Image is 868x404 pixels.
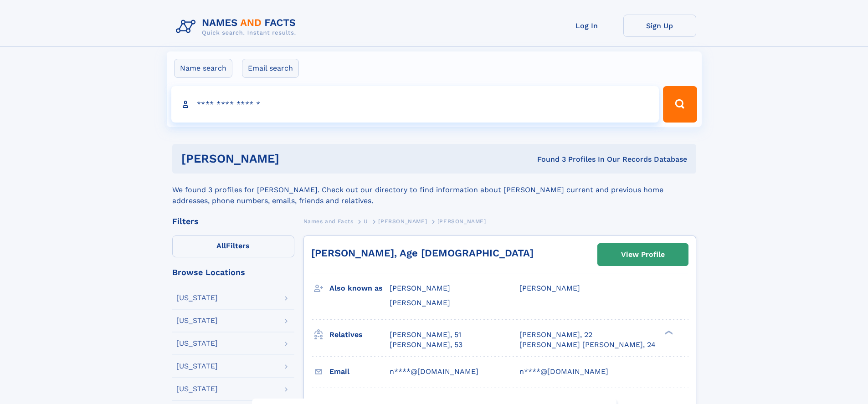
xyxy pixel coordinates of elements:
span: [PERSON_NAME] [378,218,427,225]
div: [US_STATE] [176,385,218,393]
div: [US_STATE] [176,317,218,324]
button: Search Button [663,86,697,123]
div: Found 3 Profiles In Our Records Database [408,154,687,164]
a: [PERSON_NAME], 53 [390,340,462,350]
span: [PERSON_NAME] [390,284,450,292]
div: View Profile [621,244,665,265]
div: Browse Locations [172,268,294,276]
div: We found 3 profiles for [PERSON_NAME]. Check out our directory to find information about [PERSON_... [172,174,696,206]
a: [PERSON_NAME], 22 [519,330,592,340]
h3: Relatives [329,327,390,343]
div: [US_STATE] [176,340,218,347]
input: search input [171,86,659,123]
a: [PERSON_NAME] [PERSON_NAME], 24 [519,340,656,350]
div: [US_STATE] [176,294,218,302]
h3: Email [329,364,390,379]
div: Filters [172,217,294,225]
a: [PERSON_NAME], Age [DEMOGRAPHIC_DATA] [311,247,534,259]
span: U [364,218,368,225]
a: Sign Up [623,15,696,37]
a: Log In [550,15,623,37]
label: Name search [174,59,232,78]
span: All [216,241,226,250]
img: Logo Names and Facts [172,15,303,39]
h1: [PERSON_NAME] [181,153,408,164]
div: [US_STATE] [176,363,218,370]
span: [PERSON_NAME] [390,298,450,307]
label: Email search [242,59,299,78]
a: U [364,215,368,227]
a: [PERSON_NAME] [378,215,427,227]
span: [PERSON_NAME] [519,284,580,292]
a: View Profile [598,244,688,266]
span: [PERSON_NAME] [437,218,486,225]
div: ❯ [663,329,673,335]
label: Filters [172,235,294,257]
a: [PERSON_NAME], 51 [390,330,461,340]
h3: Also known as [329,281,390,296]
a: Names and Facts [303,215,354,227]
